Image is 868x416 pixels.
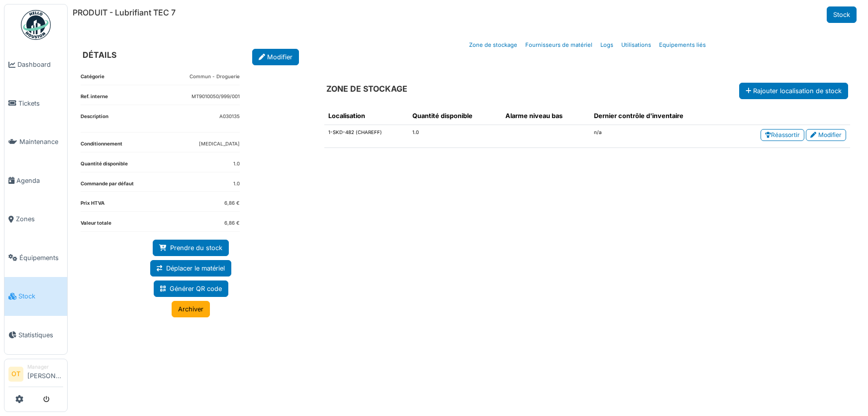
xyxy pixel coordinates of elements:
[827,6,857,23] a: Stock
[655,33,710,57] a: Equipements liés
[252,49,299,65] a: Modifier
[17,60,63,69] span: Dashboard
[4,239,67,277] a: Équipements
[4,84,67,123] a: Tickets
[8,367,23,382] li: OT
[172,301,210,317] a: Archiver
[18,330,63,340] span: Statistiques
[81,200,104,211] dt: Prix HTVA
[4,200,67,239] a: Zones
[73,8,176,17] h6: PRODUIT - Lubrifiant TEC 7
[408,125,501,148] td: 1.0
[806,129,846,141] a: Modifier
[27,363,63,385] li: [PERSON_NAME]
[81,140,122,152] dt: Conditionnement
[21,10,51,40] img: Badge_color-CXgf-gQk.svg
[81,73,104,85] dt: Catégorie
[18,291,63,301] span: Stock
[590,125,723,148] td: n/a
[4,277,67,316] a: Stock
[408,107,501,125] th: Quantité disponible
[192,93,240,101] dd: MT9010050/999/001
[521,33,596,57] a: Fournisseurs de matériel
[326,84,407,94] h6: ZONE DE STOCKAGE
[8,363,63,387] a: OT Manager[PERSON_NAME]
[16,214,63,224] span: Zones
[81,220,111,231] dt: Valeur totale
[224,200,240,207] dd: 6,86 €
[190,73,240,81] dd: Commun - Droguerie
[81,180,134,192] dt: Commande par défaut
[27,363,63,371] div: Manager
[224,220,240,227] dd: 6,86 €
[465,33,521,57] a: Zone de stockage
[4,316,67,355] a: Statistiques
[81,160,128,172] dt: Quantité disponible
[19,137,63,146] span: Maintenance
[4,123,67,161] a: Maintenance
[19,253,63,263] span: Équipements
[4,45,67,84] a: Dashboard
[233,180,240,188] dd: 1.0
[199,140,240,148] dd: [MEDICAL_DATA]
[233,160,240,168] dd: 1.0
[154,280,228,297] a: Générer QR code
[739,83,848,99] button: Rajouter localisation de stock
[219,113,240,121] p: A030135
[81,93,108,105] dt: Ref. interne
[18,99,63,108] span: Tickets
[590,107,723,125] th: Dernier contrôle d'inventaire
[81,113,108,133] dt: Description
[324,107,408,125] th: Localisation
[761,129,804,141] a: Réassortir
[153,240,229,256] a: Prendre du stock
[16,176,63,185] span: Agenda
[4,161,67,200] a: Agenda
[596,33,617,57] a: Logs
[617,33,655,57] a: Utilisations
[324,125,408,148] td: 1-SKD-482 (CHAREFF)
[501,107,590,125] th: Alarme niveau bas
[83,50,116,60] h6: DÉTAILS
[150,260,231,277] a: Déplacer le matériel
